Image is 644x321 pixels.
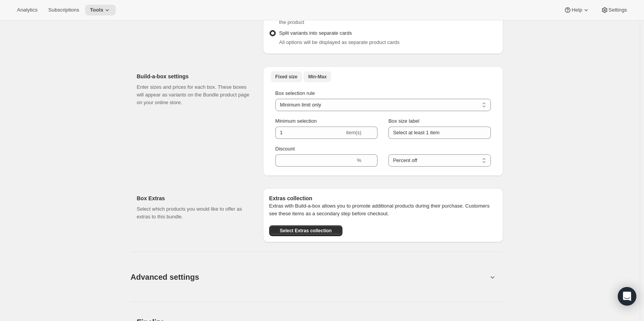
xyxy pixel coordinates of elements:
[609,7,627,13] span: Settings
[137,83,251,106] p: Enter sizes and prices for each box. These boxes will appear as variants on the Bundle product pa...
[137,73,251,80] h2: Build-a-box settings
[269,225,342,236] button: Select Extras collection
[275,74,297,80] span: Fixed size
[48,7,79,13] span: Subscriptions
[572,7,582,13] span: Help
[17,7,37,13] span: Analytics
[85,5,116,15] button: Tools
[388,118,419,124] span: Box size label
[618,287,636,306] div: Open Intercom Messenger
[308,74,327,80] span: Min-Max
[280,228,332,234] span: Select Extras collection
[12,5,42,15] button: Analytics
[357,157,362,163] span: %
[279,30,352,36] span: Split variants into separate cards
[269,194,497,202] h6: Extras collection
[131,271,199,283] span: Advanced settings
[126,262,492,292] button: Advanced settings
[90,7,103,13] span: Tools
[275,118,317,124] span: Minimum selection
[275,146,295,152] span: Discount
[275,90,315,96] span: Box selection rule
[596,5,632,15] button: Settings
[137,205,251,221] p: Select which products you would like to offer as extras to this bundle.
[137,194,251,202] h2: Box Extras
[279,39,400,45] span: All options will be displayed as separate product cards
[559,5,594,15] button: Help
[346,130,361,135] span: item(s)
[44,5,84,15] button: Subscriptions
[269,202,497,218] p: Extras with Build-a-box allows you to promote additional products during their purchase. Customer...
